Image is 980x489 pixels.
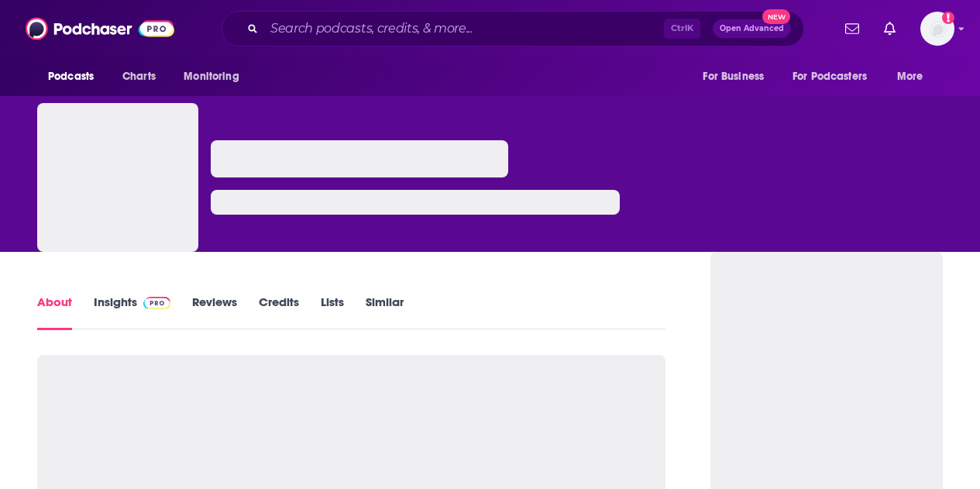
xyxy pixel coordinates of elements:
button: Open AdvancedNew [713,19,791,38]
a: Similar [366,294,404,330]
svg: Add a profile image [942,12,954,24]
span: New [762,9,790,24]
img: Podchaser - Follow, Share and Rate Podcasts [26,14,174,43]
button: open menu [886,62,943,91]
span: Open Advanced [720,25,784,33]
a: Show notifications dropdown [839,15,865,42]
a: Charts [112,62,165,91]
input: Search podcasts, credits, & more... [264,16,664,41]
span: Charts [122,66,156,88]
span: For Podcasters [793,66,867,88]
span: Monitoring [184,66,239,88]
span: For Business [703,66,764,88]
span: Podcasts [48,66,94,88]
a: About [37,294,72,330]
span: Logged in as CierraSunPR [920,12,954,46]
span: Ctrl K [664,19,700,39]
a: Reviews [192,294,237,330]
button: Show profile menu [920,12,954,46]
a: Credits [259,294,299,330]
a: InsightsPodchaser Pro [94,294,170,330]
a: Show notifications dropdown [878,15,902,42]
button: open menu [782,62,889,91]
a: Lists [321,294,344,330]
img: Podchaser Pro [143,297,170,309]
button: open menu [692,62,783,91]
button: open menu [37,62,114,91]
button: open menu [173,62,259,91]
div: Search podcasts, credits, & more... [222,11,804,46]
span: More [897,66,923,88]
img: User Profile [920,12,954,46]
